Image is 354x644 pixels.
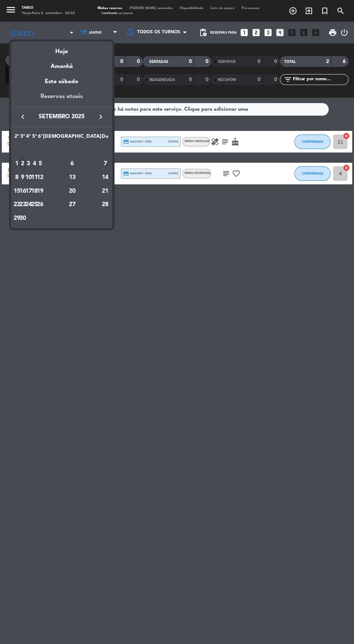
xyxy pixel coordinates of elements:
[32,158,37,170] div: 4
[26,158,31,170] div: 3
[37,198,43,212] td: 26 de setembro de 2025
[102,185,109,197] div: 21
[43,157,101,171] td: 6 de setembro de 2025
[101,132,109,144] th: Domingo
[14,184,20,198] td: 15 de setembro de 2025
[101,157,109,171] td: 7 de setembro de 2025
[20,199,26,211] div: 23
[101,184,109,198] td: 21 de setembro de 2025
[16,112,29,121] button: keyboard_arrow_left
[46,171,98,184] div: 13
[20,171,26,184] div: 9
[14,171,20,184] div: 8
[20,212,26,225] div: 30
[29,112,94,121] span: setembro 2025
[46,158,98,170] div: 6
[31,198,37,212] td: 25 de setembro de 2025
[14,158,20,170] div: 1
[26,157,31,171] td: 3 de setembro de 2025
[14,212,20,225] div: 29
[32,171,37,184] div: 11
[20,132,26,144] th: Terça-feira
[14,144,109,157] td: SET
[31,157,37,171] td: 4 de setembro de 2025
[14,132,20,144] th: Segunda-feira
[20,198,26,212] td: 23 de setembro de 2025
[38,158,43,170] div: 5
[32,199,37,211] div: 25
[14,157,20,171] td: 1 de setembro de 2025
[11,92,112,107] div: Reservas atuais
[43,198,101,212] td: 27 de setembro de 2025
[46,199,98,211] div: 27
[20,158,26,170] div: 2
[38,171,43,184] div: 12
[26,132,31,144] th: Quarta-feira
[14,198,20,212] td: 22 de setembro de 2025
[20,185,26,197] div: 16
[102,171,109,184] div: 14
[26,184,31,198] td: 17 de setembro de 2025
[101,171,109,184] td: 14 de setembro de 2025
[31,171,37,184] td: 11 de setembro de 2025
[31,184,37,198] td: 18 de setembro de 2025
[14,171,20,184] td: 8 de setembro de 2025
[32,185,37,197] div: 18
[14,199,20,211] div: 22
[94,112,107,121] button: keyboard_arrow_right
[102,199,109,211] div: 28
[37,157,43,171] td: 5 de setembro de 2025
[26,199,31,211] div: 24
[37,132,43,144] th: Sexta-feira
[26,171,31,184] div: 10
[38,185,43,197] div: 19
[20,171,26,184] td: 9 de setembro de 2025
[101,198,109,212] td: 28 de setembro de 2025
[11,56,112,71] div: Amanhã
[37,171,43,184] td: 12 de setembro de 2025
[26,198,31,212] td: 24 de setembro de 2025
[20,184,26,198] td: 16 de setembro de 2025
[18,112,27,121] i: keyboard_arrow_left
[20,157,26,171] td: 2 de setembro de 2025
[38,199,43,211] div: 26
[96,112,105,121] i: keyboard_arrow_right
[37,184,43,198] td: 19 de setembro de 2025
[43,184,101,198] td: 20 de setembro de 2025
[26,185,31,197] div: 17
[43,132,101,144] th: Sábado
[46,185,98,197] div: 20
[20,212,26,225] td: 30 de setembro de 2025
[26,171,31,184] td: 10 de setembro de 2025
[102,158,109,170] div: 7
[31,132,37,144] th: Quinta-feira
[11,42,112,56] div: Hoje
[11,72,112,92] div: Este sábado
[14,185,20,197] div: 15
[43,171,101,184] td: 13 de setembro de 2025
[14,212,20,225] td: 29 de setembro de 2025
